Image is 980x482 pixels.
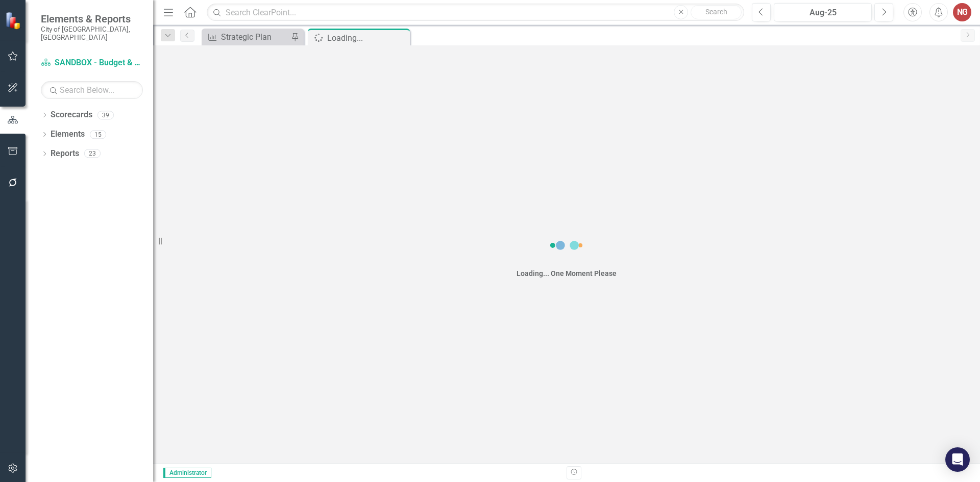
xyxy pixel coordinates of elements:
span: Administrator [163,468,211,478]
img: ClearPoint Strategy [5,11,23,30]
button: Aug-25 [774,3,872,21]
span: Search [705,8,727,16]
small: City of [GEOGRAPHIC_DATA], [GEOGRAPHIC_DATA] [41,25,143,42]
span: Elements & Reports [41,13,143,25]
div: 23 [84,149,101,158]
div: 39 [97,111,114,119]
a: Strategic Plan [204,31,288,43]
a: Scorecards [51,109,92,121]
input: Search ClearPoint... [207,4,744,21]
div: Loading... One Moment Please [517,268,617,278]
a: Elements [51,129,85,140]
div: Strategic Plan [221,31,288,43]
div: Aug-25 [777,7,868,19]
a: Reports [51,148,79,160]
div: Open Intercom Messenger [945,447,970,472]
div: Loading... [327,32,407,44]
button: Search [691,5,742,19]
input: Search Below... [41,81,143,99]
a: SANDBOX - Budget & Sustainability [41,57,143,69]
button: NG [953,3,971,21]
div: 15 [90,130,106,139]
